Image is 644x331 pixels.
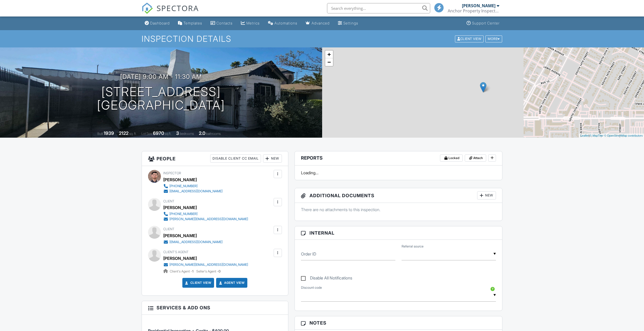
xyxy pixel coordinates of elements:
div: 1939 [104,130,114,136]
span: sq.ft. [165,132,171,136]
a: [PHONE_NUMBER] [163,211,248,217]
a: [PERSON_NAME][EMAIL_ADDRESS][DOMAIN_NAME] [163,262,248,267]
a: [EMAIL_ADDRESS][DOMAIN_NAME] [163,239,223,245]
input: Search everything... [327,3,430,13]
span: Built [97,132,103,136]
a: Metrics [239,19,262,28]
h1: [STREET_ADDRESS] [GEOGRAPHIC_DATA] [97,85,225,112]
span: bathrooms [206,132,221,136]
div: [PERSON_NAME] [163,176,197,184]
a: Zoom out [325,58,333,66]
div: [PERSON_NAME] [462,3,495,8]
label: Discount code [301,285,322,290]
div: Settings [343,21,358,25]
a: Client View [184,280,211,285]
div: [PHONE_NUMBER] [169,184,198,188]
div: | [579,134,644,138]
div: [PERSON_NAME][EMAIL_ADDRESS][DOMAIN_NAME] [169,263,248,267]
a: Settings [336,19,360,28]
span: Client [163,199,174,203]
span: Client's Agent [163,250,189,254]
a: [PERSON_NAME][EMAIL_ADDRESS][DOMAIN_NAME] [163,217,248,222]
a: Zoom in [325,51,333,58]
span: Inspector [163,171,181,175]
span: Seller's Agent - [196,269,221,273]
span: Lot Size [141,132,152,136]
a: [EMAIL_ADDRESS][DOMAIN_NAME] [163,189,223,194]
img: The Best Home Inspection Software - Spectora [142,3,153,14]
div: Advanced [312,21,330,25]
span: Client [163,227,174,231]
h3: Notes [295,316,502,330]
h3: [DATE] 9:00 am - 11:30 am [120,73,202,80]
div: Anchor Property Inspections [448,8,499,13]
h3: People [142,151,288,166]
a: [PERSON_NAME] [163,254,197,262]
a: Dashboard [143,19,172,28]
strong: 0 [218,269,221,273]
div: Client View [455,35,484,42]
div: Metrics [246,21,260,25]
h3: Additional Documents [295,188,502,203]
label: Referral source [402,244,423,249]
div: 3 [176,130,179,136]
strong: 1 [192,269,193,273]
h3: Services & Add ons [142,301,288,315]
label: Order ID [301,251,316,257]
div: [PERSON_NAME] [163,232,197,239]
h3: Internal [295,226,502,240]
div: [PERSON_NAME] [163,204,197,211]
a: Advanced [304,19,332,28]
div: Dashboard [150,21,170,25]
span: sq. ft. [129,132,136,136]
a: Leaflet [580,134,589,137]
div: New [477,191,496,200]
div: [EMAIL_ADDRESS][DOMAIN_NAME] [169,240,223,244]
div: More [485,35,502,42]
div: Disable Client CC Email [210,154,261,163]
div: [PHONE_NUMBER] [169,212,198,216]
div: 2122 [119,130,128,136]
span: SPECTORA [157,3,199,13]
a: Agent View [218,280,244,285]
div: Contacts [216,21,233,25]
a: SPECTORA [142,7,199,18]
div: Templates [183,21,202,25]
a: Support Center [464,19,502,28]
div: Support Center [472,21,500,25]
a: Automations (Basic) [266,19,299,28]
div: [EMAIL_ADDRESS][DOMAIN_NAME] [169,189,223,193]
a: Contacts [208,19,235,28]
a: Templates [176,19,204,28]
p: There are no attachments to this inspection. [301,207,496,212]
a: [PHONE_NUMBER] [163,184,223,189]
label: Disable All Notifications [301,276,352,282]
a: © OpenStreetMap contributors [604,134,643,137]
div: 6970 [153,130,164,136]
a: © MapTiler [590,134,604,137]
div: 2.0 [199,130,205,136]
a: Client View [454,37,485,40]
span: Client's Agent - [170,269,194,273]
div: New [263,154,282,163]
div: Automations [274,21,297,25]
div: [PERSON_NAME][EMAIL_ADDRESS][DOMAIN_NAME] [169,217,248,221]
h1: Inspection Details [142,34,503,43]
span: bedrooms [180,132,194,136]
